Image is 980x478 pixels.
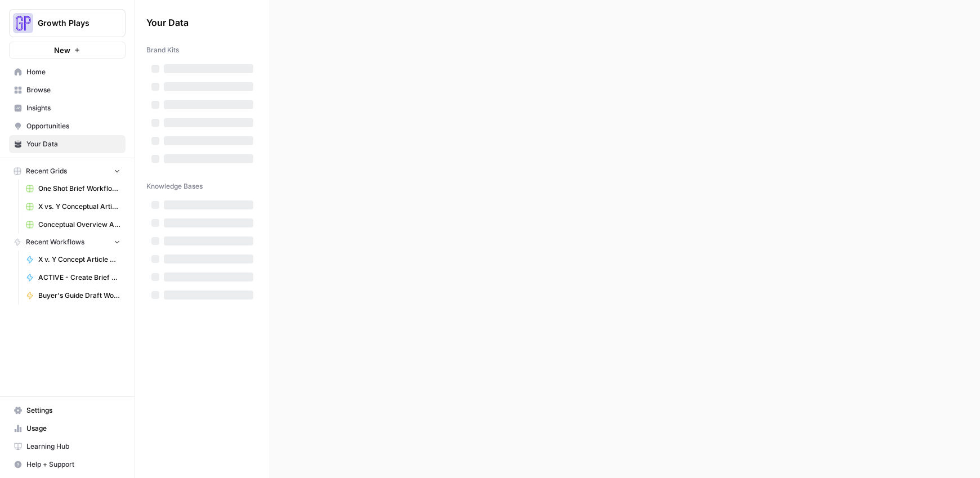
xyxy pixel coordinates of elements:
[26,441,120,452] span: Learning Hub
[38,184,120,194] span: One Shot Brief Workflow Grid
[9,163,126,180] button: Recent Grids
[9,63,126,81] a: Home
[21,198,126,216] a: X vs. Y Conceptual Articles
[26,67,120,77] span: Home
[21,251,126,269] a: X v. Y Concept Article Generator
[38,17,106,29] span: Growth Plays
[13,13,33,33] img: Growth Plays Logo
[54,44,70,56] span: New
[9,9,126,37] button: Workspace: Growth Plays
[38,202,120,212] span: X vs. Y Conceptual Articles
[26,85,120,95] span: Browse
[26,103,120,113] span: Insights
[146,16,245,29] span: Your Data
[9,117,126,135] a: Opportunities
[9,99,126,117] a: Insights
[38,272,120,283] span: ACTIVE - Create Brief Workflow
[26,166,67,176] span: Recent Grids
[9,42,126,59] button: New
[9,234,126,251] button: Recent Workflows
[9,419,126,437] a: Usage
[26,423,120,434] span: Usage
[9,401,126,419] a: Settings
[9,455,126,473] button: Help + Support
[21,180,126,198] a: One Shot Brief Workflow Grid
[21,269,126,287] a: ACTIVE - Create Brief Workflow
[21,216,126,234] a: Conceptual Overview Article Grid
[38,291,120,301] span: Buyer's Guide Draft Workflow
[26,237,84,247] span: Recent Workflows
[9,135,126,153] a: Your Data
[26,459,120,470] span: Help + Support
[21,287,126,305] a: Buyer's Guide Draft Workflow
[38,220,120,230] span: Conceptual Overview Article Grid
[146,45,179,55] span: Brand Kits
[26,405,120,416] span: Settings
[146,181,203,191] span: Knowledge Bases
[26,121,120,131] span: Opportunities
[38,254,120,265] span: X v. Y Concept Article Generator
[9,437,126,455] a: Learning Hub
[26,139,120,149] span: Your Data
[9,81,126,99] a: Browse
